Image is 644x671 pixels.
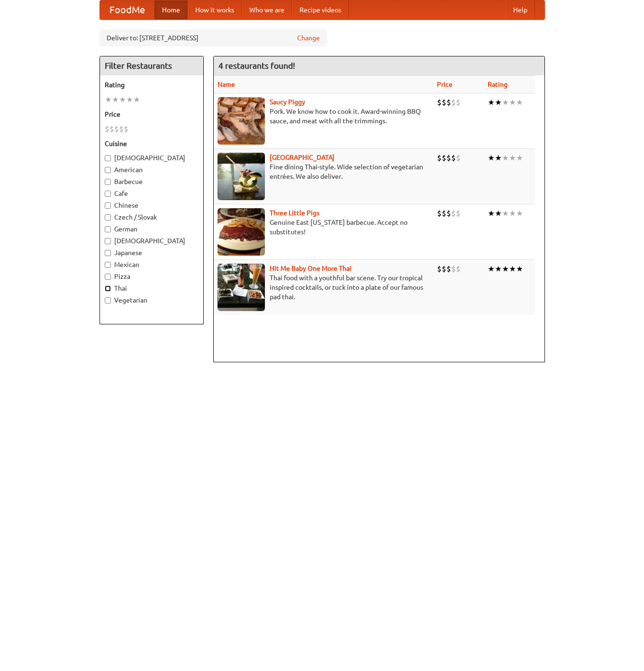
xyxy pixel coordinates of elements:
[105,238,111,244] input: [DEMOGRAPHIC_DATA]
[105,226,111,232] input: German
[456,153,461,163] li: $
[270,98,305,106] a: Saucy Piggy
[446,153,451,163] li: $
[105,155,111,161] input: [DEMOGRAPHIC_DATA]
[242,0,292,19] a: Who we are
[105,179,111,185] input: Barbecue
[218,264,265,311] img: babythai.jpg
[119,124,124,134] li: $
[105,191,111,197] input: Cafe
[270,154,335,161] a: [GEOGRAPHIC_DATA]
[218,61,295,70] ng-pluralize: 4 restaurants found!
[133,94,140,105] li: ★
[218,208,265,256] img: littlepigs.jpg
[270,209,319,217] a: Three Little Pigs
[105,297,111,303] input: Vegetarian
[516,153,523,163] li: ★
[105,124,109,134] li: $
[488,153,495,163] li: ★
[437,264,442,274] li: $
[442,208,446,219] li: $
[105,165,199,175] label: American
[297,33,320,43] a: Change
[105,139,199,148] h5: Cuisine
[502,208,509,219] li: ★
[105,284,199,293] label: Thai
[495,264,502,274] li: ★
[502,264,509,274] li: ★
[437,153,442,163] li: $
[292,0,349,19] a: Recipe videos
[488,81,508,88] a: Rating
[105,80,199,90] h5: Rating
[124,124,128,134] li: $
[100,29,327,46] div: Deliver to: [STREET_ADDRESS]
[105,236,199,246] label: [DEMOGRAPHIC_DATA]
[509,264,516,274] li: ★
[105,250,111,256] input: Japanese
[105,177,199,186] label: Barbecue
[456,208,461,219] li: $
[451,97,456,108] li: $
[437,208,442,219] li: $
[456,97,461,108] li: $
[437,97,442,108] li: $
[502,153,509,163] li: ★
[105,272,199,281] label: Pizza
[488,264,495,274] li: ★
[105,201,199,210] label: Chinese
[509,153,516,163] li: ★
[270,265,352,272] a: Hit Me Baby One More Thai
[495,208,502,219] li: ★
[119,94,126,105] li: ★
[126,94,133,105] li: ★
[105,214,111,221] input: Czech / Slovak
[451,208,456,219] li: $
[105,285,111,292] input: Thai
[105,153,199,163] label: [DEMOGRAPHIC_DATA]
[105,167,111,173] input: American
[218,81,235,88] a: Name
[100,56,203,75] h4: Filter Restaurants
[218,218,430,237] p: Genuine East [US_STATE] barbecue. Accept no substitutes!
[112,94,119,105] li: ★
[105,202,111,209] input: Chinese
[105,224,199,234] label: German
[446,264,451,274] li: $
[105,212,199,222] label: Czech / Slovak
[502,97,509,108] li: ★
[218,107,430,126] p: Pork. We know how to cook it. Award-winning BBQ sauce, and meat with all the trimmings.
[105,248,199,257] label: Japanese
[506,0,535,19] a: Help
[446,208,451,219] li: $
[109,124,114,134] li: $
[495,153,502,163] li: ★
[218,273,430,302] p: Thai food with a youthful bar scene. Try our tropical inspired cocktails, or tuck into a plate of...
[516,97,523,108] li: ★
[105,189,199,198] label: Cafe
[451,264,456,274] li: $
[218,153,265,200] img: satay.jpg
[456,264,461,274] li: $
[437,81,453,88] a: Price
[154,0,188,19] a: Home
[105,274,111,280] input: Pizza
[114,124,119,134] li: $
[488,97,495,108] li: ★
[188,0,242,19] a: How it works
[105,262,111,268] input: Mexican
[509,208,516,219] li: ★
[451,153,456,163] li: $
[509,97,516,108] li: ★
[218,162,430,181] p: Fine dining Thai-style. Wide selection of vegetarian entrées. We also deliver.
[105,295,199,305] label: Vegetarian
[495,97,502,108] li: ★
[100,0,154,19] a: FoodMe
[442,97,446,108] li: $
[446,97,451,108] li: $
[442,153,446,163] li: $
[488,208,495,219] li: ★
